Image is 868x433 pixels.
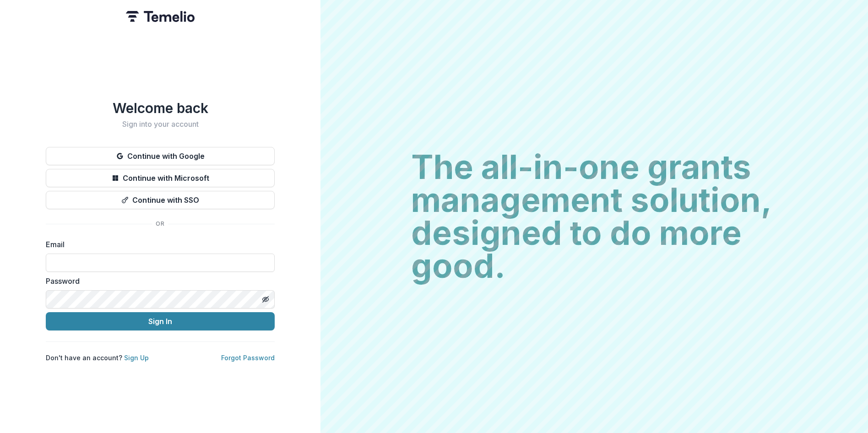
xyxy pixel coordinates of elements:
img: Temelio [126,11,195,22]
p: Don't have an account? [46,353,149,363]
button: Sign In [46,312,275,330]
button: Continue with SSO [46,191,275,209]
label: Password [46,276,269,287]
button: Toggle password visibility [258,292,273,307]
a: Forgot Password [221,354,275,362]
a: Sign Up [124,354,149,362]
h2: Sign into your account [46,120,275,129]
h1: Welcome back [46,100,275,116]
label: Email [46,239,269,250]
button: Continue with Microsoft [46,169,275,187]
button: Continue with Google [46,147,275,165]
